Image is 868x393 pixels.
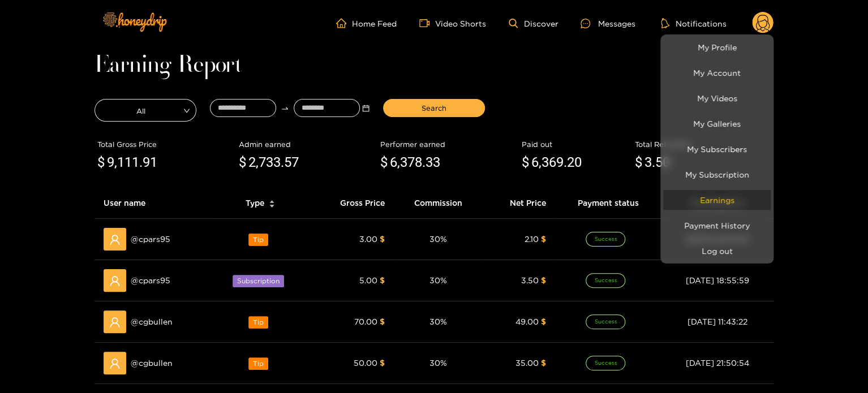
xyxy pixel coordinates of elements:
button: Log out [663,241,771,261]
a: My Videos [663,88,771,108]
a: My Galleries [663,114,771,133]
a: My Subscription [663,165,771,184]
a: Earnings [663,190,771,210]
a: My Subscribers [663,139,771,159]
a: My Account [663,63,771,83]
a: Payment History [663,215,771,235]
a: My Profile [663,37,771,57]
